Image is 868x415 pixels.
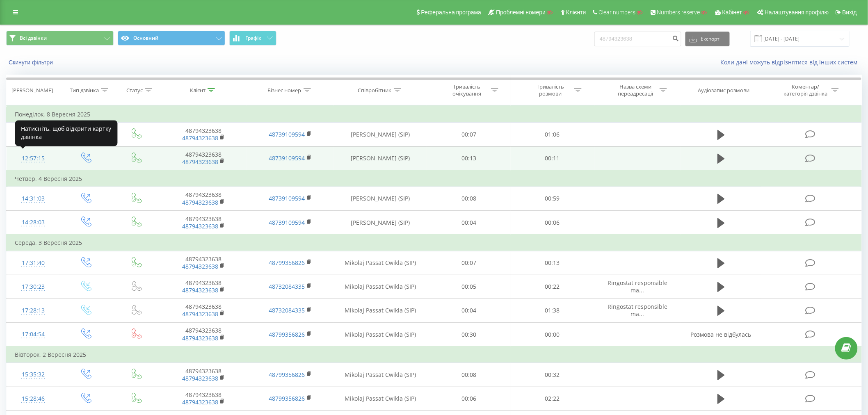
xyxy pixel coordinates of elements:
div: Співробітник [358,87,392,94]
td: Mikolaj Passat Cwikla (SIP) [333,299,427,322]
td: 00:22 [511,275,594,299]
a: 48794323638 [182,198,218,206]
div: 17:04:54 [15,326,52,342]
a: 48799356826 [269,371,305,379]
td: 00:13 [511,251,594,275]
div: 15:28:46 [15,391,52,407]
div: Коментар/категорія дзвінка [781,83,829,97]
span: Кабінет [722,9,742,16]
a: 48732084335 [269,283,305,290]
div: Клієнт [190,87,206,94]
span: Реферальна програма [421,9,482,16]
a: 48732084335 [269,306,305,314]
td: [PERSON_NAME] (SIP) [333,187,427,210]
td: [PERSON_NAME] (SIP) [333,123,427,146]
td: 48794323638 [160,251,247,275]
span: Clear numbers [599,9,636,16]
td: 02:22 [511,387,594,410]
span: Вихід [843,9,857,16]
td: 00:32 [511,363,594,387]
td: 00:30 [427,323,511,347]
a: 48794323638 [182,158,218,166]
td: 00:08 [427,363,511,387]
td: 00:06 [427,387,511,410]
div: 17:31:40 [15,255,52,271]
button: Основний [118,31,225,46]
td: Mikolaj Passat Cwikla (SIP) [333,323,427,347]
a: 48799356826 [269,394,305,402]
td: 48794323638 [160,299,247,322]
td: Середа, 3 Вересня 2025 [7,235,862,251]
td: [PERSON_NAME] (SIP) [333,146,427,171]
span: Ringostat responsible ma... [608,279,667,294]
td: Mikolaj Passat Cwikla (SIP) [333,387,427,410]
td: 00:07 [427,123,511,146]
td: 48794323638 [160,123,247,146]
div: Тривалість очікування [445,83,489,97]
td: 00:07 [427,251,511,275]
span: Numbers reserve [657,9,700,16]
div: 12:57:15 [15,150,52,166]
span: Ringostat responsible ma... [608,303,667,318]
span: Всі дзвінки [20,35,47,41]
td: 01:06 [511,123,594,146]
td: 00:04 [427,299,511,322]
a: 48794323638 [182,398,218,406]
td: 48794323638 [160,387,247,410]
a: 48739109594 [269,194,305,202]
td: Вівторок, 2 Вересня 2025 [7,347,862,363]
div: Тип дзвінка [70,87,99,94]
td: 00:59 [511,187,594,210]
div: Аудіозапис розмови [698,87,750,94]
td: 00:08 [427,187,511,210]
div: [PERSON_NAME] [11,87,53,94]
a: 48794323638 [182,334,218,342]
td: 48794323638 [160,363,247,387]
div: Тривалість розмови [528,83,572,97]
div: Бізнес номер [268,87,302,94]
span: Графік [245,35,261,41]
td: 48794323638 [160,275,247,299]
div: Натисніть, щоб відкрити картку дзвінка [15,120,118,146]
div: 14:31:03 [15,191,52,207]
td: [PERSON_NAME] (SIP) [333,211,427,235]
a: 48794323638 [182,134,218,142]
td: 00:05 [427,275,511,299]
button: Всі дзвінки [6,31,114,46]
td: 00:11 [511,146,594,171]
div: 15:35:32 [15,367,52,383]
span: Проблемні номери [496,9,546,16]
td: 48794323638 [160,211,247,235]
a: 48739109594 [269,219,305,226]
td: 48794323638 [160,323,247,347]
td: 00:13 [427,146,511,171]
a: 48799356826 [269,259,305,267]
td: Четвер, 4 Вересня 2025 [7,171,862,187]
td: 01:38 [511,299,594,322]
a: 48794323638 [182,374,218,382]
div: 17:30:23 [15,279,52,295]
a: 48739109594 [269,154,305,162]
span: Налаштування профілю [765,9,829,16]
div: Назва схеми переадресації [614,83,658,97]
a: 48794323638 [182,262,218,270]
a: 48794323638 [182,286,218,294]
a: 48739109594 [269,130,305,138]
div: 14:28:03 [15,214,52,230]
div: 17:28:13 [15,303,52,319]
input: Пошук за номером [594,32,681,46]
td: 00:04 [427,211,511,235]
button: Експорт [685,32,730,46]
span: Клієнти [566,9,586,16]
a: Коли дані можуть відрізнятися вiд інших систем [721,58,862,66]
div: Статус [126,87,143,94]
button: Скинути фільтри [6,59,57,66]
td: Mikolaj Passat Cwikla (SIP) [333,275,427,299]
td: Mikolaj Passat Cwikla (SIP) [333,363,427,387]
td: 00:00 [511,323,594,347]
td: 48794323638 [160,187,247,210]
button: Графік [229,31,276,46]
a: 48794323638 [182,222,218,230]
a: 48799356826 [269,331,305,338]
td: 48794323638 [160,146,247,171]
